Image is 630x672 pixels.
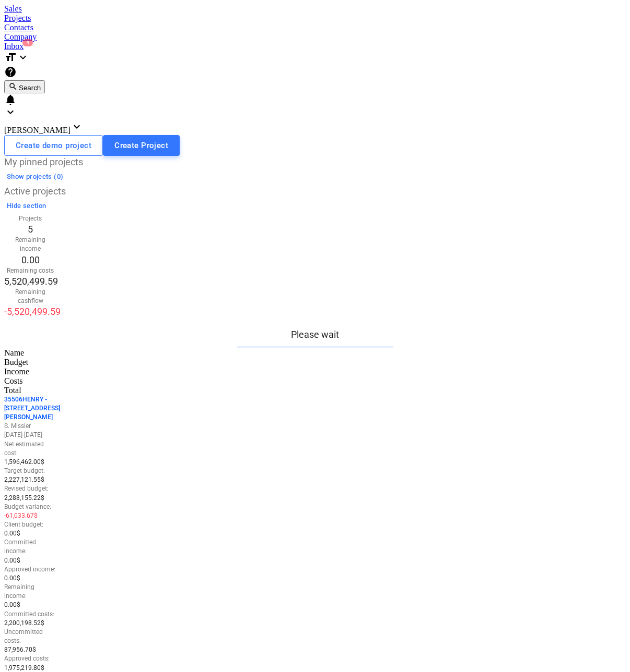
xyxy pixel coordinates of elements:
iframe: Chat Widget [578,622,630,672]
div: Income [4,367,56,376]
div: Budget [4,358,56,367]
a: Sales [4,4,626,14]
p: 506HENRY - [STREET_ADDRESS][PERSON_NAME] [4,395,56,422]
p: Approved costs : [4,654,50,663]
p: Target budget : [4,467,45,475]
div: Costs [4,376,56,386]
span: [PERSON_NAME] [4,126,71,135]
p: 1,596,462.00$ [4,458,44,467]
a: Contacts [4,23,626,32]
button: Hide section [4,198,49,214]
p: 0.00$ [4,574,20,583]
p: 2,227,121.55$ [4,475,44,484]
p: Remaining costs [4,266,56,275]
p: Projects [4,214,56,223]
div: Create Project [114,139,168,152]
span: 9 [22,39,33,46]
p: Net estimated cost : [4,440,56,458]
p: 0.00 [4,254,56,266]
p: S. Missier [4,422,56,431]
i: keyboard_arrow_down [71,120,83,133]
p: -5,520,499.59 [4,306,56,318]
p: Committed income : [4,538,56,556]
a: Projects [4,14,626,23]
p: 2,288,155.22$ [4,494,44,503]
p: Active projects [4,185,626,198]
i: keyboard_arrow_down [4,106,17,118]
a: Company [4,32,626,42]
p: My pinned projects [4,156,626,168]
p: 2,200,198.52$ [4,619,44,628]
button: Search [4,80,45,93]
p: Please wait [237,328,393,341]
p: 5,520,499.59 [4,275,56,288]
p: Uncommitted costs : [4,628,56,645]
button: Create Project [103,135,180,156]
div: Hide section [7,200,46,212]
button: Create demo project [4,135,103,156]
p: -61,033.67$ [4,511,38,520]
p: 0.00$ [4,529,20,538]
p: Revised budget : [4,484,49,493]
p: Committed costs : [4,610,54,619]
p: Remaining income : [4,583,56,601]
a: Inbox9 [4,42,626,51]
p: Client budget : [4,520,43,529]
span: 35 [4,396,11,403]
div: Total [4,386,56,395]
p: 0.00$ [4,601,20,609]
div: Create demo project [16,139,91,152]
p: 5 [4,223,56,236]
i: keyboard_arrow_down [17,51,29,64]
button: Show projects (0) [4,168,66,185]
i: format_size [4,51,17,64]
p: Budget variance : [4,503,51,511]
div: Inbox [4,42,626,51]
p: Remaining cashflow [4,288,56,306]
p: 0.00$ [4,556,20,565]
div: 35506HENRY -[STREET_ADDRESS][PERSON_NAME]S. Missier[DATE]-[DATE] [4,395,56,440]
p: Remaining income [4,236,56,253]
div: Name [4,348,56,358]
i: Knowledge base [4,66,17,78]
span: search [8,82,17,90]
i: notifications [4,93,17,106]
p: [DATE] - [DATE] [4,431,56,439]
p: 87,956.70$ [4,645,36,654]
div: Show projects (0) [7,171,63,183]
p: Approved income : [4,565,55,574]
